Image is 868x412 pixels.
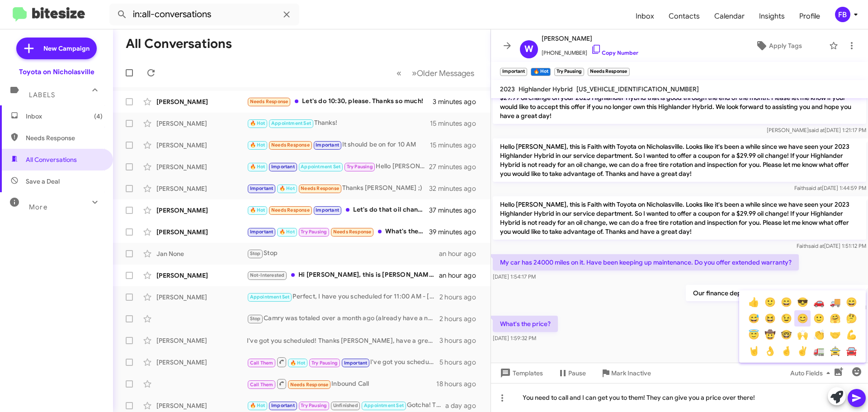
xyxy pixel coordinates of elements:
[778,343,794,359] button: 🤞
[827,343,843,359] button: 🚖
[762,294,778,310] button: 🙂
[762,310,778,327] button: 😆
[745,294,762,310] button: 👍
[794,310,811,327] button: 😊
[794,294,811,310] button: 😎
[762,343,778,359] button: 👌
[843,327,859,343] button: 💪
[827,327,843,343] button: 🤝
[811,294,827,310] button: 🚗
[745,343,762,359] button: 🤘
[745,327,762,343] button: 😇
[811,343,827,359] button: 🚛
[762,327,778,343] button: 🤠
[794,327,811,343] button: 🙌
[843,310,859,327] button: 🤔
[745,310,762,327] button: 😅
[843,343,859,359] button: 🚘
[827,310,843,327] button: 🤗
[778,294,794,310] button: 😄
[778,310,794,327] button: 😉
[794,343,811,359] button: ✌
[811,310,827,327] button: 🙂
[827,294,843,310] button: 🚚
[843,294,859,310] button: 😄
[778,327,794,343] button: 🤓
[811,327,827,343] button: 👏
